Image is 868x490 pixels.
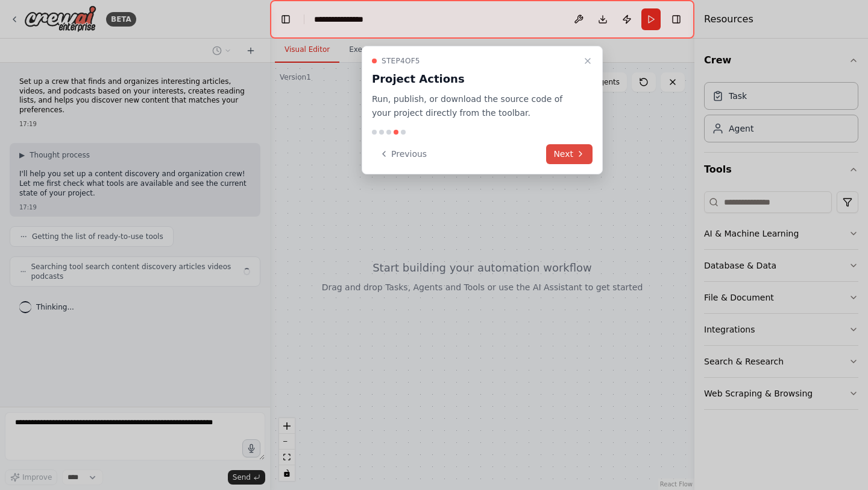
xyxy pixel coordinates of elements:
h3: Project Actions [372,71,578,87]
button: Hide left sidebar [277,11,294,28]
button: Previous [372,144,434,164]
span: Step 4 of 5 [382,56,420,66]
button: Next [546,144,593,164]
button: Close walkthrough [580,54,595,68]
p: Run, publish, or download the source code of your project directly from the toolbar. [372,92,578,120]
